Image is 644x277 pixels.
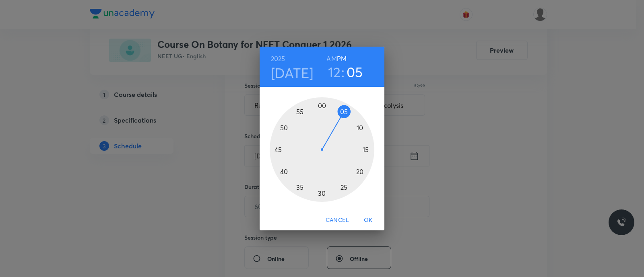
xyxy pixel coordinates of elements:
button: 2025 [271,53,285,64]
button: [DATE] [271,64,314,81]
button: PM [337,53,347,64]
h3: : [341,64,345,80]
button: 05 [347,64,363,80]
button: Cancel [322,213,352,228]
button: AM [326,53,336,64]
span: Cancel [326,215,349,225]
button: 12 [328,64,341,80]
span: OK [359,215,378,225]
button: OK [355,213,381,228]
